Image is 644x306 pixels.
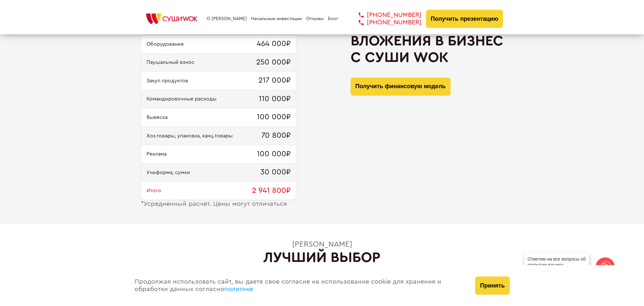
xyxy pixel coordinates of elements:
a: О [PERSON_NAME] [207,16,247,21]
span: Реклама [147,151,167,157]
span: Униформа, сумки [147,170,190,175]
span: Вывеска [147,114,168,120]
img: СУШИWOK [141,12,202,26]
button: Получить финансовую модель [351,77,451,96]
span: 217 000₽ [258,76,291,85]
button: Принять [475,277,509,295]
span: Оборудование [147,41,184,47]
a: Отзывы [306,16,324,21]
span: 110 000₽ [259,95,291,104]
a: Блог [328,16,338,21]
span: 30 000₽ [260,168,291,177]
span: Командировочные расходы [147,96,216,102]
div: Усредненный расчет. Цены могут отличаться [141,200,296,208]
span: 464 000₽ [257,40,291,49]
span: Хоз.товары, упаковка, канц.товары [147,133,233,139]
a: [PHONE_NUMBER] [349,11,421,19]
span: 100 000₽ [257,150,291,159]
button: Получить презентацию [426,10,503,28]
a: политике [224,286,253,292]
span: Закуп продуктов [147,78,188,84]
div: Продолжая использовать сайт, вы даете свое согласие на использование cookie для хранения и обрабо... [128,265,469,306]
h2: Первоначальные вложения в бизнес с Суши Wok [351,16,503,65]
span: 2 941 800₽ [252,186,291,195]
span: Итого [147,188,161,194]
div: Ответим на все вопросы об открытии вашего [PERSON_NAME]! [524,253,589,277]
a: [PHONE_NUMBER] [349,19,421,26]
span: 70 800₽ [261,131,291,140]
span: Паушальный взнос [147,59,194,65]
span: 100 000₽ [257,113,291,122]
span: 250 000₽ [256,58,291,67]
a: Начальные инвестиции [251,16,302,21]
